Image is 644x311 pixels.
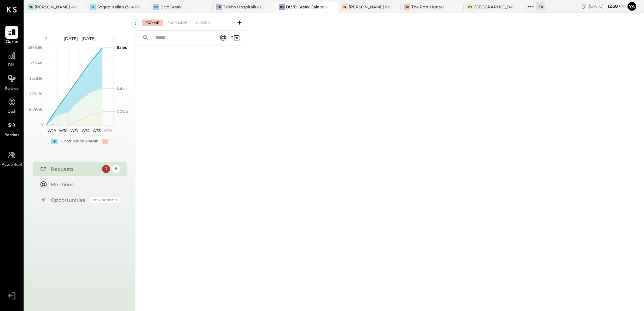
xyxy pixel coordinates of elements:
[51,166,99,172] div: Requests
[0,96,23,115] a: Cash
[117,45,127,50] text: Sales
[0,26,23,45] a: Queue
[7,109,16,115] span: Cash
[102,165,110,173] div: 1
[216,4,222,10] div: TH
[112,165,120,173] div: 8
[8,63,16,69] span: P&L
[93,128,101,133] text: W33
[164,20,191,26] div: For Client
[51,181,117,188] div: Mentions
[97,4,139,10] div: Sogno Italian (304 Restaurant)
[404,4,410,10] div: TP
[51,139,58,144] div: +
[70,128,78,133] text: W31
[117,109,128,114] text: COGS
[29,76,43,81] text: $538.1K
[47,128,56,133] text: W29
[286,4,328,10] div: BLVD Steak Calabasas
[59,128,67,133] text: W30
[102,139,108,144] div: -
[51,197,87,203] div: Opportunities
[193,20,214,26] div: Closed
[160,4,182,10] div: Blvd Steak
[0,72,23,92] a: Balance
[279,4,285,10] div: BS
[29,107,43,112] text: $179.4K
[29,92,43,96] text: $358.7K
[153,4,159,10] div: BS
[103,128,112,133] text: W34
[5,132,19,138] span: Vendors
[90,4,96,10] div: SI
[626,1,637,12] button: Ya
[28,4,34,10] div: GA
[117,86,127,91] text: Labor
[0,119,23,138] a: Vendors
[142,20,163,26] div: For Me
[223,4,265,10] div: Taisho Hospitality LLC
[411,4,444,10] div: The Port Hunter
[349,4,391,10] div: [PERSON_NAME] Restaurant & Deli
[35,4,77,10] div: [PERSON_NAME] Arso
[5,86,19,92] span: Balance
[536,2,545,10] div: + 5
[90,197,120,203] div: Coming Soon
[2,162,22,168] span: Accountant
[30,61,43,65] text: $717.4K
[0,49,23,69] a: P&L
[6,39,18,45] span: Queue
[474,4,516,10] div: [GEOGRAPHIC_DATA][PERSON_NAME]
[589,3,625,9] div: [DATE]
[0,148,23,168] a: Accountant
[28,45,43,50] text: $896.8K
[580,3,587,10] div: copy link
[51,36,108,41] div: [DATE] - [DATE]
[342,4,348,10] div: SR
[61,139,98,144] div: Contribution Margin
[40,123,43,127] text: 0
[467,4,473,10] div: CS
[81,128,89,133] text: W32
